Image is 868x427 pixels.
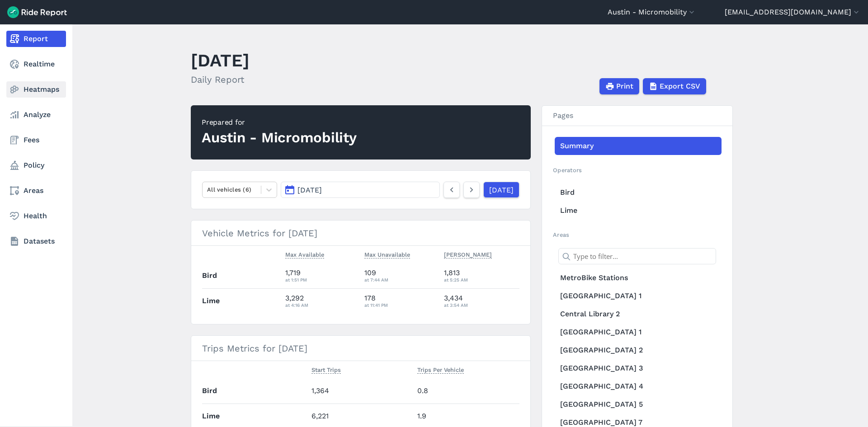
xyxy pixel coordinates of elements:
a: [GEOGRAPHIC_DATA] 4 [555,377,722,395]
a: Central Library 2 [555,305,722,323]
button: Max Available [285,249,324,260]
div: 1,813 [444,267,520,284]
div: at 7:44 AM [364,276,437,284]
td: 1,364 [308,379,414,404]
h3: Trips Metrics for [DATE] [191,336,530,361]
td: 0.8 [414,379,519,404]
a: [GEOGRAPHIC_DATA] 1 [555,323,722,341]
th: Lime [202,288,282,313]
div: at 3:54 AM [444,301,520,309]
div: at 1:51 PM [285,276,358,284]
div: at 11:41 PM [364,301,437,309]
h3: Pages [542,106,732,126]
a: [GEOGRAPHIC_DATA] 5 [555,395,722,413]
th: Bird [202,263,282,288]
a: [GEOGRAPHIC_DATA] 2 [555,341,722,359]
a: Datasets [6,233,66,249]
a: Heatmaps [6,81,66,98]
a: Report [6,31,66,47]
div: Prepared for [202,117,357,128]
h2: Daily Report [191,73,250,86]
a: Analyze [6,107,66,123]
button: Austin - Micromobility [608,7,696,18]
div: 3,292 [285,293,358,309]
span: Print [616,81,633,92]
button: Start Trips [311,365,341,375]
img: Ride Report [7,6,67,18]
a: [DATE] [483,182,519,198]
input: Type to filter... [558,248,716,264]
div: 178 [364,293,437,309]
h2: Operators [553,166,722,174]
button: [DATE] [281,182,440,198]
button: Max Unavailable [364,249,410,260]
a: Areas [6,183,66,199]
span: [DATE] [297,186,322,194]
th: Bird [202,379,308,404]
a: [GEOGRAPHIC_DATA] 1 [555,287,722,305]
a: Lime [555,202,722,220]
a: MetroBike Stations [555,269,722,287]
div: 1,719 [285,267,358,284]
div: Austin - Micromobility [202,128,357,148]
a: Policy [6,157,66,174]
button: [EMAIL_ADDRESS][DOMAIN_NAME] [725,7,861,18]
span: Export CSV [660,81,700,92]
a: Bird [555,183,722,202]
div: 109 [364,267,437,284]
a: Fees [6,132,66,148]
a: [GEOGRAPHIC_DATA] 3 [555,359,722,377]
span: Max Unavailable [364,249,410,258]
button: Trips Per Vehicle [417,365,464,375]
a: Summary [555,137,722,155]
span: Max Available [285,249,324,258]
button: Export CSV [643,78,706,94]
h3: Vehicle Metrics for [DATE] [191,221,530,246]
div: at 4:16 AM [285,301,358,309]
span: Trips Per Vehicle [417,365,464,374]
a: Health [6,208,66,224]
h1: [DATE] [191,48,250,73]
div: at 5:25 AM [444,276,520,284]
a: Realtime [6,56,66,72]
button: Print [599,78,639,94]
span: Start Trips [311,365,341,374]
span: [PERSON_NAME] [444,249,492,258]
button: [PERSON_NAME] [444,249,492,260]
h2: Areas [553,230,722,239]
div: 3,434 [444,293,520,309]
